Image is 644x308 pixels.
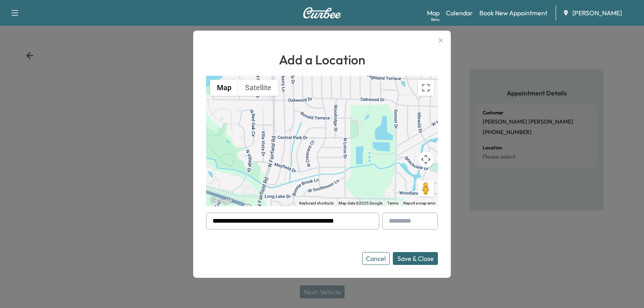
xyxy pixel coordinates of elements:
[299,201,334,206] button: Keyboard shortcuts
[418,151,434,167] button: Map camera controls
[238,80,278,96] button: Show satellite imagery
[339,201,382,205] span: Map data ©2025 Google
[418,180,434,196] button: Drag Pegman onto the map to open Street View
[479,8,547,18] a: Book New Appointment
[303,7,341,19] img: Curbee Logo
[208,196,235,206] a: Open this area in Google Maps (opens a new window)
[393,252,438,265] button: Save & Close
[427,8,440,18] a: MapBeta
[362,252,390,265] button: Cancel
[431,17,440,23] div: Beta
[210,80,238,96] button: Show street map
[403,201,436,205] a: Report a map error
[418,80,434,96] button: Toggle fullscreen view
[572,8,622,18] span: [PERSON_NAME]
[208,196,235,206] img: Google
[206,50,438,69] h1: Add a Location
[446,8,473,18] a: Calendar
[387,201,398,205] a: Terms (opens in new tab)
